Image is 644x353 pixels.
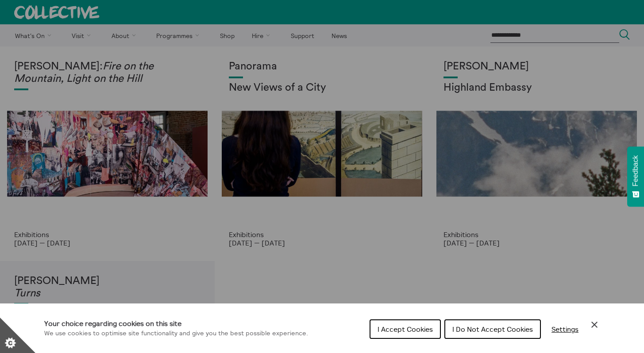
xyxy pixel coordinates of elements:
[589,319,600,330] button: Close Cookie Control
[452,325,533,334] span: I Do Not Accept Cookies
[544,320,586,338] button: Settings
[627,146,644,207] button: Feedback - Show survey
[444,319,541,339] button: I Do Not Accept Cookies
[378,325,433,334] span: I Accept Cookies
[44,329,308,338] p: We use cookies to optimise site functionality and give you the best possible experience.
[44,318,308,329] h1: Your choice regarding cookies on this site
[370,319,441,339] button: I Accept Cookies
[632,155,640,186] span: Feedback
[551,325,578,334] span: Settings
